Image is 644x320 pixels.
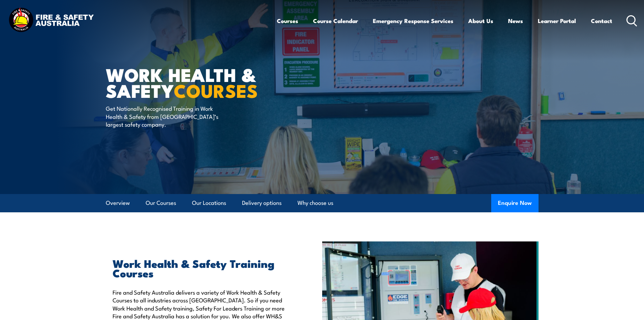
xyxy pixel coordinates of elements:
[591,12,612,30] a: Contact
[468,12,493,30] a: About Us
[491,194,539,212] button: Enquire Now
[313,12,358,30] a: Course Calendar
[242,194,282,212] a: Delivery options
[538,12,576,30] a: Learner Portal
[277,12,298,30] a: Courses
[106,66,273,98] h1: Work Health & Safety
[373,12,453,30] a: Emergency Response Services
[508,12,523,30] a: News
[106,194,130,212] a: Overview
[146,194,176,212] a: Our Courses
[106,104,229,128] p: Get Nationally Recognised Training in Work Health & Safety from [GEOGRAPHIC_DATA]’s largest safet...
[297,194,333,212] a: Why choose us
[192,194,226,212] a: Our Locations
[113,258,291,277] h2: Work Health & Safety Training Courses
[174,76,258,104] strong: COURSES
